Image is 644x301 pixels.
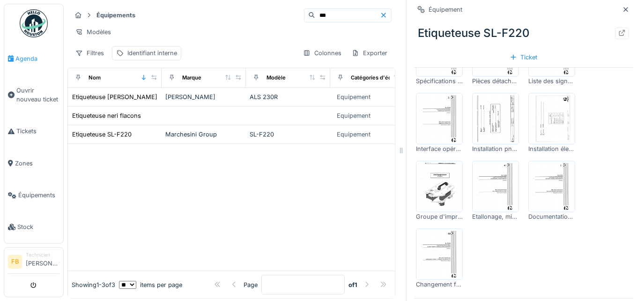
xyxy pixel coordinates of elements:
div: Equipement [337,93,370,101]
strong: of 1 [348,280,357,289]
div: ALS 230R [250,93,326,101]
div: Showing 1 - 3 of 3 [72,280,115,289]
a: Équipements [4,179,63,211]
span: Zones [15,159,59,168]
div: Etiqueteuse SL-F220 [72,130,132,139]
img: Badge_color-CXgf-gQk.svg [20,9,48,37]
span: Équipements [18,191,59,200]
div: Marque [182,74,201,82]
div: Technicien [26,251,59,258]
img: u7m8y25rogs9owwwmwaoow21k6aj [531,95,573,142]
a: FB Technicien[PERSON_NAME] [8,251,59,274]
div: Marchesini Group [165,130,242,139]
a: Stock [4,211,63,243]
li: [PERSON_NAME] [26,251,59,272]
span: Agenda [15,54,59,63]
div: [PERSON_NAME] [165,93,242,101]
img: vhy2rsa5l8w3x2hik1iqvnus237f [418,163,460,210]
div: Colonnes [299,46,346,60]
a: Tickets [4,115,63,147]
img: 0hh8nno55oj2pezpn4jqznaj8v3a [474,163,517,210]
div: Installation électrique.pdf [528,144,575,153]
div: Liste des signalisations.pdf [528,77,575,86]
div: SL-F220 [250,130,326,139]
img: byrnxyst7l07atz6el0ixih7gg91 [531,163,573,210]
div: Etallonage, mise au point.pdf [472,212,519,221]
img: pecowv5qyb1tmt6i9fvha1uomiba [418,95,460,142]
div: Modèles [71,25,115,39]
div: Changement format, optimisation format.pdf [416,280,463,289]
div: Spécifications pour la production.pdf [416,77,463,86]
div: Etiqueteuse neri flacons [72,111,141,120]
li: FB [8,255,22,269]
div: Catégories d'équipement [351,74,416,82]
div: Filtres [71,46,108,60]
span: Stock [17,222,59,231]
span: Tickets [16,127,59,136]
strong: Équipements [93,11,139,20]
a: Ouvrir nouveau ticket [4,74,63,115]
img: 5s9e6fi3gkfqprwjsdh2okjejg1s [418,231,460,278]
div: items per page [119,280,182,289]
div: Etiqueteuse [PERSON_NAME] [72,93,157,101]
a: Zones [4,147,63,179]
a: Agenda [4,43,63,74]
div: Installation pneumatique.pdf [472,144,519,153]
div: Équipement [429,5,462,14]
div: Etiqueteuse SL-F220 [414,21,633,45]
div: Documentation de référence.pdf [528,212,575,221]
img: qzn7i9q1wa5n17oh6iyplc5fycjy [474,95,517,142]
div: Groupe d'impression à chaud - Manuel d'utilisation.pdf [416,212,463,221]
span: Ouvrir nouveau ticket [16,86,59,104]
div: Modèle [266,74,286,82]
div: Nom [89,74,101,82]
div: Equipement [337,111,370,120]
div: Exporter [348,46,392,60]
div: Page [244,280,258,289]
div: Identifiant interne [127,49,177,57]
div: Pièces détachées.pdf [472,77,519,86]
div: Equipement [337,130,370,139]
div: Interface opérateur.pdf [416,144,463,153]
div: Ticket [506,51,541,64]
